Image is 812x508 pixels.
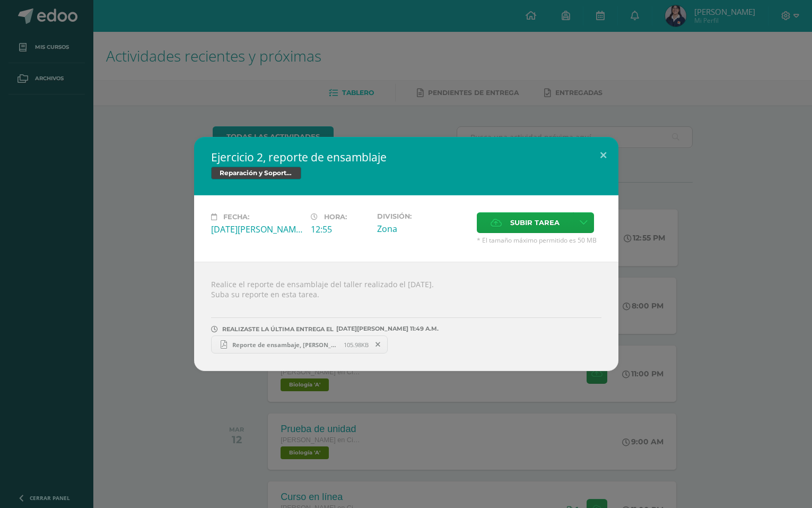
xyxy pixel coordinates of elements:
div: [DATE][PERSON_NAME] [211,223,302,235]
span: Fecha: [223,213,249,221]
span: REALIZASTE LA ÚLTIMA ENTREGA EL [222,325,334,333]
label: División: [377,212,468,220]
div: Realice el reporte de ensamblaje del taller realizado el [DATE]. Suba su reporte en esta tarea. [194,262,618,371]
span: Reporte de ensambaje, [PERSON_NAME].pdf [227,341,344,349]
div: 12:55 [311,223,369,235]
h2: Ejercicio 2, reporte de ensamblaje [211,150,601,165]
span: Hora: [324,213,347,221]
span: Subir tarea [510,213,560,233]
button: Close (Esc) [588,137,618,173]
span: Remover entrega [369,339,387,350]
span: 105.98KB [344,341,369,349]
a: Reporte de ensambaje, [PERSON_NAME].pdf 105.98KB [211,335,388,354]
span: * El tamaño máximo permitido es 50 MB [477,236,601,245]
span: Reparación y Soporte Técnico [211,167,301,179]
span: [DATE][PERSON_NAME] 11:49 A.M. [334,329,439,329]
div: Zona [377,223,468,235]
